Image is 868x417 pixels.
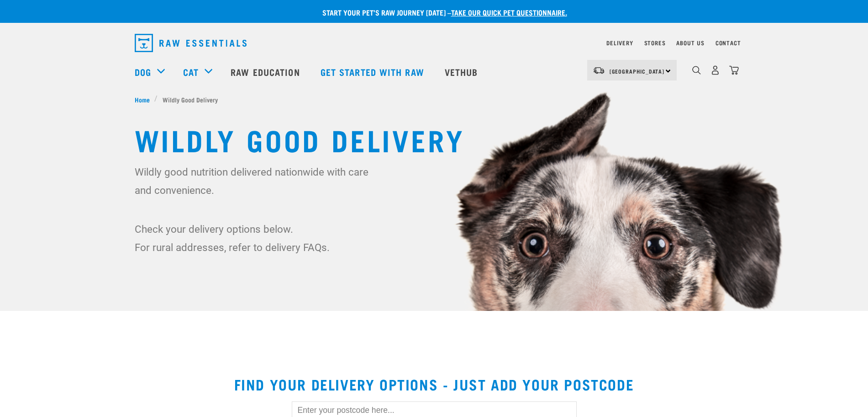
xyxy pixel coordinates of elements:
a: About Us [676,41,704,44]
p: Check your delivery options below. For rural addresses, refer to delivery FAQs. [135,220,374,257]
img: van-moving.png [593,66,605,75]
img: user.png [710,65,720,75]
nav: dropdown navigation [127,30,741,56]
img: home-icon@2x.png [729,65,739,75]
span: Home [135,95,150,104]
img: home-icon-1@2x.png [692,66,701,75]
a: Stores [644,41,666,44]
h1: Wildly Good Delivery [135,123,734,155]
nav: breadcrumbs [135,95,734,104]
a: Raw Education [221,53,311,90]
span: [GEOGRAPHIC_DATA] [610,69,665,73]
a: Home [135,95,155,104]
h2: Find your delivery options - just add your postcode [11,376,857,392]
p: Wildly good nutrition delivered nationwide with care and convenience. [135,163,374,199]
a: Get started with Raw [311,53,436,90]
a: Dog [135,65,151,79]
a: Delivery [606,41,633,44]
a: take our quick pet questionnaire. [451,10,567,14]
a: Cat [183,65,199,79]
a: Contact [715,41,741,44]
img: Raw Essentials Logo [135,34,247,52]
a: Vethub [436,53,489,90]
